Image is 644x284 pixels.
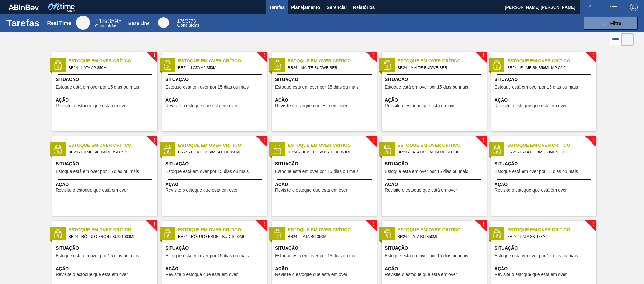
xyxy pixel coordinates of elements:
[275,160,375,167] span: Situação
[495,97,595,103] span: Ação
[165,253,249,258] span: Estoque está em over por 15 dias ou mais
[630,4,638,11] img: Logout
[398,233,481,240] span: BR24 - LATA BC 350ML
[273,145,282,154] img: status
[326,4,347,11] span: Gerencial
[56,169,139,174] span: Estoque está em over por 15 dias ou mais
[263,222,265,227] span: !
[273,229,282,238] img: status
[177,19,199,27] div: Base Line
[275,76,375,83] span: Situação
[275,97,375,103] span: Ação
[128,21,149,26] div: Base Line
[56,188,128,193] span: Revisite o estoque que está em over
[275,103,347,108] span: Revisite o estoque que está em over
[263,53,265,58] span: !
[53,229,63,238] img: status
[56,103,128,108] span: Revisite o estoque que está em over
[177,18,196,24] span: / 3773
[95,18,121,25] span: / 3595
[269,4,285,11] span: Tarefas
[621,33,634,46] div: Visão em Cards
[178,64,262,71] span: BR24 - LATA AP 350ML
[163,229,172,238] img: status
[95,18,121,28] div: Real Time
[482,53,484,58] span: !
[495,253,578,258] span: Estoque está em over por 15 dias ou mais
[353,4,375,11] span: Relatórios
[158,17,169,28] div: Base Line
[288,233,372,240] span: BR24 - LATA BC 350ML
[153,138,155,142] span: !
[275,85,358,89] span: Estoque está em over por 15 dias ou mais
[165,85,249,89] span: Estoque está em over por 15 dias ou mais
[385,85,468,89] span: Estoque está em over por 15 dias ou mais
[165,76,266,83] span: Situação
[610,33,621,46] div: Visão em Lista
[382,60,392,70] img: status
[495,188,567,193] span: Revisite o estoque que está em over
[178,58,267,64] span: Estoque em Over Crítico
[382,229,392,238] img: status
[56,76,156,83] span: Situação
[275,245,375,252] span: Situação
[507,226,596,233] span: Estoque em Over Crítico
[275,266,375,272] span: Ação
[165,97,266,103] span: Ação
[47,20,71,26] div: Real Time
[68,226,157,233] span: Estoque em Over Crítico
[495,76,595,83] span: Situação
[385,169,468,174] span: Estoque está em over por 15 dias ou mais
[492,229,502,238] img: status
[385,97,485,103] span: Ação
[288,58,377,64] span: Estoque em Over Crítico
[385,160,485,167] span: Situação
[275,181,375,188] span: Ação
[288,149,372,156] span: BR24 - FILME BC PM SLEEK 350ML
[273,60,282,70] img: status
[398,64,481,71] span: BR24 - MALTE BUDWEISER
[178,142,267,149] span: Estoque em Over Crítico
[398,142,487,149] span: Estoque em Over Crítico
[177,18,184,24] span: 176
[610,21,621,26] span: Filtro
[153,53,155,58] span: !
[6,19,40,27] h1: Tarefas
[53,60,63,70] img: status
[153,222,155,227] span: !
[495,266,595,272] span: Ação
[263,138,265,142] span: !
[165,169,249,174] span: Estoque está em over por 15 dias ou mais
[495,272,567,277] span: Revisite o estoque que está em over
[68,149,152,156] span: BR24 - FILME SK 350ML MP C/12
[68,233,152,240] span: BR24 - RÓTULO FRONT BUD 1000ML
[385,266,485,272] span: Ação
[163,60,172,70] img: status
[482,138,484,142] span: !
[492,60,502,70] img: status
[56,266,156,272] span: Ação
[165,245,266,252] span: Situação
[8,4,39,10] img: TNhmsLtSVTkK8tSr43FrP2fwEKptu5GPRR3wAAAABJRU5ErkJggg==
[398,149,481,156] span: BR24 - LATA BC DM 350ML SLEEK
[507,142,596,149] span: Estoque em Over Crítico
[95,18,106,25] span: 118
[495,169,578,174] span: Estoque está em over por 15 dias ou mais
[165,103,238,108] span: Revisite o estoque que está em over
[56,181,156,188] span: Ação
[178,149,262,156] span: BR24 - FILME BC PM SLEEK 350ML
[373,53,375,58] span: !
[385,245,485,252] span: Situação
[56,253,139,258] span: Estoque está em over por 15 dias ou mais
[53,145,63,154] img: status
[56,245,156,252] span: Situação
[492,145,502,154] img: status
[56,160,156,167] span: Situação
[385,188,457,193] span: Revisite o estoque que está em over
[584,17,638,30] button: Filtro
[610,4,617,11] img: userActions
[165,160,266,167] span: Situação
[398,226,487,233] span: Estoque em Over Crítico
[76,16,90,30] div: Real Time
[288,226,377,233] span: Estoque em Over Crítico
